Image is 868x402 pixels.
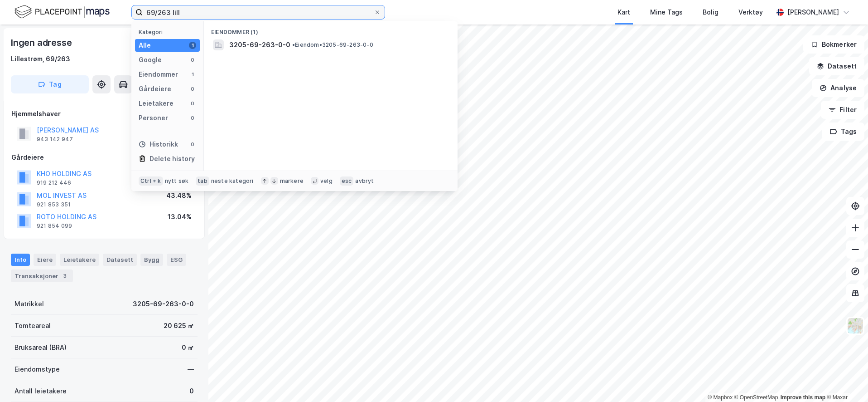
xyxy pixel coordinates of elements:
[164,320,194,331] div: 20 625 ㎡
[103,254,137,265] div: Datasett
[139,139,178,150] div: Historikk
[37,136,73,143] div: 943 142 947
[822,123,864,141] button: Tags
[617,7,630,18] div: Kart
[355,177,374,185] div: avbryt
[14,364,60,375] div: Eiendomstype
[11,152,197,163] div: Gårdeiere
[708,394,733,401] a: Mapbox
[14,386,67,397] div: Antall leietakere
[229,39,290,50] span: 3205-69-263-0-0
[166,190,192,201] div: 43.48%
[738,7,763,18] div: Verktøy
[168,211,192,222] div: 13.04%
[292,41,373,49] span: Eiendom • 3205-69-263-0-0
[340,176,354,186] div: esc
[139,40,151,51] div: Alle
[11,270,73,282] div: Transaksjoner
[292,41,295,48] span: •
[11,35,73,50] div: Ingen adresse
[11,54,70,64] div: Lillestrøm, 69/263
[823,358,868,402] div: Kontrollprogram for chat
[139,113,168,123] div: Personer
[182,342,194,353] div: 0 ㎡
[734,394,778,401] a: OpenStreetMap
[188,364,194,375] div: —
[139,83,171,94] div: Gårdeiere
[60,254,99,265] div: Leietakere
[139,29,200,35] div: Kategori
[320,177,333,185] div: velg
[167,254,186,265] div: ESG
[165,177,189,185] div: nytt søk
[37,222,72,230] div: 921 854 099
[37,201,71,208] div: 921 853 351
[14,320,51,331] div: Tomteareal
[823,358,868,402] iframe: Chat Widget
[189,85,196,93] div: 0
[189,56,196,64] div: 0
[14,299,44,309] div: Matrikkel
[14,4,110,20] img: logo.f888ab2527a4732fd821a326f86c7f29.svg
[14,342,67,353] div: Bruksareal (BRA)
[189,42,196,49] div: 1
[280,177,304,185] div: markere
[11,108,197,119] div: Hjemmelshaver
[37,179,71,186] div: 919 212 446
[703,7,719,18] div: Bolig
[11,75,89,93] button: Tag
[821,101,864,119] button: Filter
[11,254,30,265] div: Info
[189,71,196,78] div: 1
[650,7,683,18] div: Mine Tags
[139,98,174,109] div: Leietakere
[189,386,194,397] div: 0
[189,114,196,122] div: 0
[143,5,374,19] input: Søk på adresse, matrikkel, gårdeiere, leietakere eller personer
[781,394,825,401] a: Improve this map
[803,35,864,54] button: Bokmerker
[204,21,458,38] div: Eiendommer (1)
[211,177,254,185] div: neste kategori
[60,271,69,280] div: 3
[809,57,864,75] button: Datasett
[189,100,196,107] div: 0
[139,69,178,80] div: Eiendommer
[149,153,195,164] div: Delete history
[787,7,839,18] div: [PERSON_NAME]
[196,176,209,186] div: tab
[140,254,163,265] div: Bygg
[133,299,194,309] div: 3205-69-263-0-0
[812,79,864,97] button: Analyse
[139,176,163,186] div: Ctrl + k
[139,54,162,65] div: Google
[34,254,56,265] div: Eiere
[189,141,196,148] div: 0
[847,317,864,334] img: Z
